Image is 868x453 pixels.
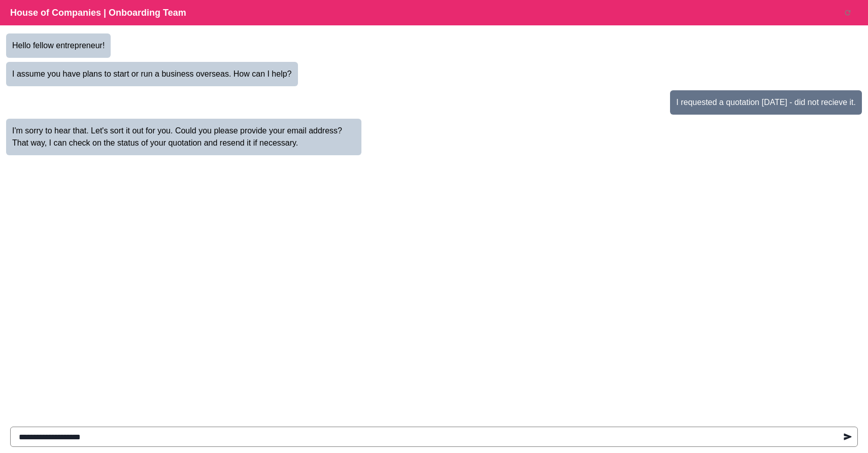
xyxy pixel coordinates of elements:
p: House of Companies | Onboarding Team [10,6,201,20]
p: I'm sorry to hear that. Let's sort it out for you. Could you please provide your email address? T... [12,125,355,149]
p: I requested a quotation [DATE] - did not recieve it. [676,96,856,109]
button: Reset [838,3,858,23]
p: Hello fellow entrepreneur! [12,40,105,52]
p: I assume you have plans to start or run a business overseas. How can I help? [12,68,292,80]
